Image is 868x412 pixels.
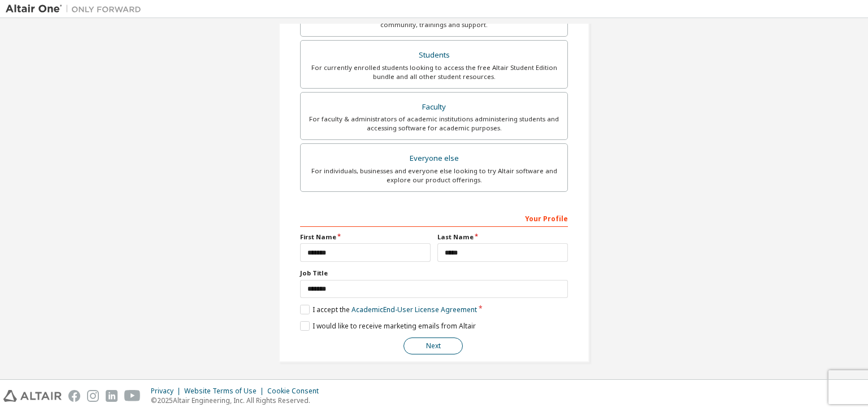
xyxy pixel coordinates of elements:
[87,390,99,402] img: instagram.svg
[307,151,561,166] div: Everyone else
[68,390,80,402] img: facebook.svg
[3,390,62,402] img: altair_logo.svg
[307,99,561,115] div: Faculty
[300,209,568,227] div: Your Profile
[307,63,561,81] div: For currently enrolled students looking to access the free Altair Student Edition bundle and all ...
[351,305,477,314] a: Academic End-User License Agreement
[151,387,184,396] div: Privacy
[307,47,561,63] div: Students
[184,387,267,396] div: Website Terms of Use
[300,321,476,331] label: I would like to receive marketing emails from Altair
[300,305,477,314] label: I accept the
[267,387,325,396] div: Cookie Consent
[124,390,141,402] img: youtube.svg
[403,338,463,354] button: Next
[300,233,431,242] label: First Name
[307,166,561,185] div: For individuals, businesses and everyone else looking to try Altair software and explore our prod...
[106,390,118,402] img: linkedin.svg
[300,269,568,278] label: Job Title
[6,3,147,15] img: Altair One
[437,233,568,242] label: Last Name
[151,396,325,405] p: © 2025 Altair Engineering, Inc. All Rights Reserved.
[307,115,561,133] div: For faculty & administrators of academic institutions administering students and accessing softwa...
